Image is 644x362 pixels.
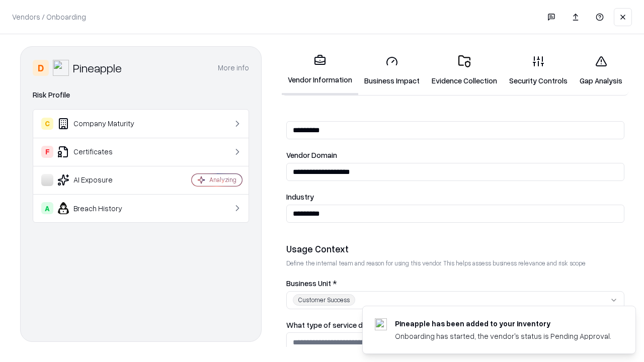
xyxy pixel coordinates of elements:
[33,89,249,101] div: Risk Profile
[375,318,387,330] img: pineappleenergy.com
[286,151,624,159] label: Vendor Domain
[286,243,624,255] div: Usage Context
[286,321,624,329] label: What type of service does the vendor provide? *
[41,202,162,214] div: Breach History
[286,280,624,287] label: Business Unit *
[209,175,236,184] div: Analyzing
[41,146,162,158] div: Certificates
[574,47,628,94] a: Gap Analysis
[286,193,624,201] label: Industry
[41,118,53,130] div: C
[33,60,49,76] div: D
[286,259,624,267] p: Define the internal team and reason for using this vendor. This helps assess business relevance a...
[293,294,355,306] div: Customer Success
[73,60,122,76] div: Pineapple
[12,12,86,22] p: Vendors / Onboarding
[41,118,162,130] div: Company Maturity
[41,202,53,214] div: A
[41,146,53,158] div: F
[426,47,503,94] a: Evidence Collection
[503,47,574,94] a: Security Controls
[286,291,624,309] button: Customer Success
[218,59,249,77] button: More info
[358,47,426,94] a: Business Impact
[395,318,611,329] div: Pineapple has been added to your inventory
[395,331,611,341] div: Onboarding has started, the vendor's status is Pending Approval.
[282,46,358,95] a: Vendor Information
[41,174,162,186] div: AI Exposure
[53,60,69,76] img: Pineapple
